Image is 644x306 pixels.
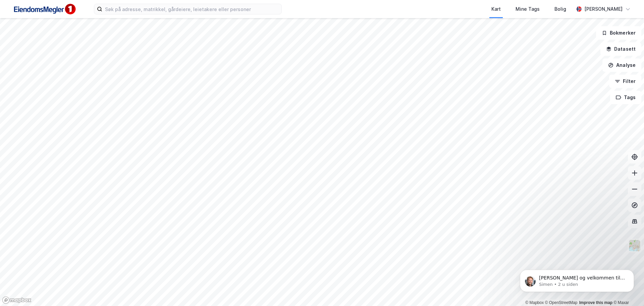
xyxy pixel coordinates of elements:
div: Mine Tags [516,5,540,13]
p: Message from Simen, sent 2 u siden [29,26,116,32]
button: Analyse [602,58,641,72]
img: F4PB6Px+NJ5v8B7XTbfpPpyloAAAAASUVORK5CYII= [11,2,78,17]
div: [PERSON_NAME] [584,5,623,13]
a: Improve this map [579,300,612,305]
button: Datasett [600,42,641,56]
button: Bokmerker [596,26,641,40]
button: Filter [609,75,641,88]
a: Mapbox homepage [2,296,32,304]
img: Z [628,239,641,252]
span: [PERSON_NAME] og velkommen til Newsec Maps, [PERSON_NAME] det er du lurer på så er det bare å ta ... [29,19,115,52]
a: OpenStreetMap [545,300,578,305]
div: Bolig [554,5,566,13]
a: Mapbox [525,300,544,305]
iframe: Intercom notifications melding [510,256,644,303]
input: Søk på adresse, matrikkel, gårdeiere, leietakere eller personer [102,4,281,14]
button: Tags [610,91,641,104]
div: Kart [491,5,501,13]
